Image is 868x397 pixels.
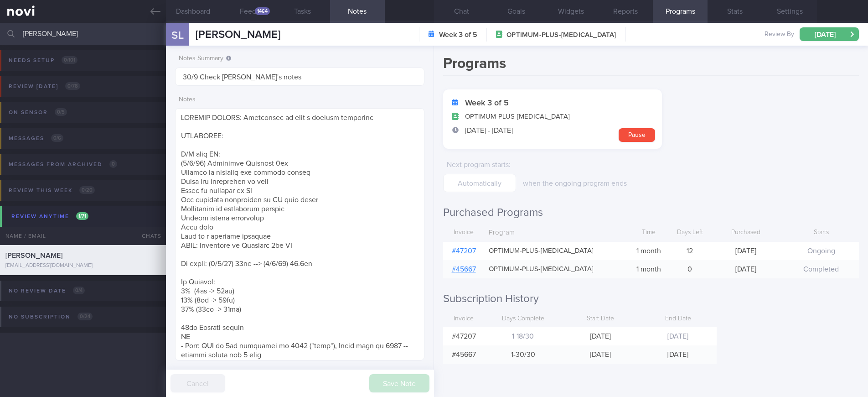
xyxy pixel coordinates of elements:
div: Start Date [562,310,639,328]
span: 0 / 4 [73,287,85,294]
h2: Purchased Programs [443,206,859,219]
button: [DATE] [800,27,859,41]
strong: Week 3 of 5 [439,30,477,39]
span: 1 / 71 [76,212,88,220]
div: SL [160,17,194,52]
div: Review [DATE] [6,80,83,93]
span: [PERSON_NAME] [196,29,280,40]
input: Automatically [443,174,516,192]
span: [DATE] [667,333,688,340]
div: No subscription [6,311,95,323]
span: 0 / 20 [79,186,95,194]
strong: Week 3 of 5 [465,99,509,108]
div: Purchased [708,224,783,241]
div: Needs setup [6,54,80,67]
div: Starts [784,224,859,241]
span: 0 [109,160,117,168]
div: 12 [672,242,708,260]
div: Review this week [6,184,97,197]
span: Review By [765,31,794,39]
div: Messages [6,132,66,145]
div: 1-30 / 30 [484,345,562,364]
div: Days Complete [484,310,562,328]
h1: Programs [443,55,859,76]
label: Notes Summary [179,55,421,63]
span: OPTIMUM-PLUS-[MEDICAL_DATA] [465,112,570,121]
div: Review anytime [9,210,91,223]
div: Chats [129,227,166,245]
div: 1 month [626,260,672,278]
div: On sensor [6,106,69,119]
h2: Subscription History [443,292,859,306]
div: Completed [784,260,859,278]
a: #45667 [452,266,476,273]
div: Time [626,224,672,241]
label: Notes [179,96,421,104]
div: Invoice [443,310,484,328]
div: [DATE] [708,260,783,278]
span: [DATE] [590,333,611,340]
span: 0 / 24 [77,313,93,320]
span: OPTIMUM-PLUS-[MEDICAL_DATA] [506,31,616,40]
div: [EMAIL_ADDRESS][DOMAIN_NAME] [5,262,160,269]
button: Pause [619,128,655,142]
div: End Date [639,310,717,328]
div: # 45667 [443,345,484,364]
div: Days Left [672,224,708,241]
span: [DATE] [667,351,688,358]
div: Invoice [443,224,484,241]
div: 0 [672,260,708,278]
p: when the ongoing program ends [523,179,671,188]
a: #47207 [452,247,476,255]
div: No review date [6,285,87,297]
label: Next program starts : [447,160,512,169]
div: Ongoing [784,242,859,260]
div: # 47207 [443,327,484,345]
span: [DATE] [590,351,611,358]
span: 0 / 5 [55,108,67,116]
div: 1464 [255,7,270,15]
div: 1 month [626,242,672,260]
span: 0 / 6 [51,134,63,142]
div: Messages from Archived [6,158,119,171]
div: 1-18 / 30 [484,327,562,345]
span: OPTIMUM-PLUS-[MEDICAL_DATA] [489,247,594,256]
span: OPTIMUM-PLUS-[MEDICAL_DATA] [489,265,594,274]
span: 0 / 101 [62,56,77,64]
span: [DATE] - [DATE] [465,126,513,135]
span: [PERSON_NAME] [5,252,62,259]
div: [DATE] [708,242,783,260]
span: 0 / 78 [65,82,80,90]
div: Program [484,224,626,242]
